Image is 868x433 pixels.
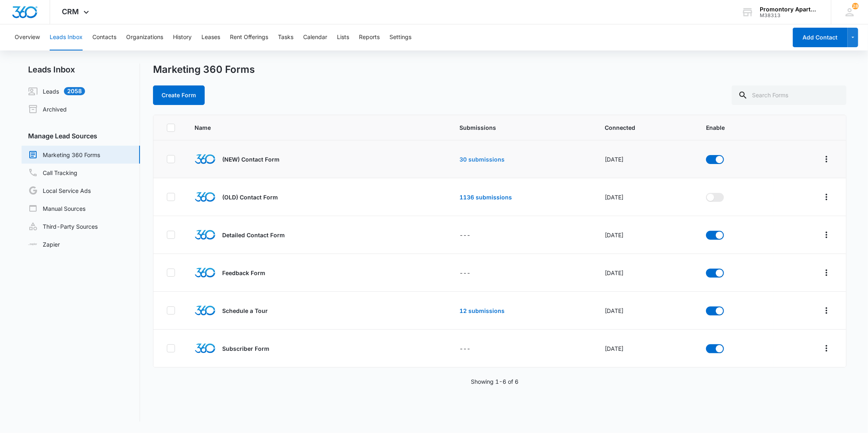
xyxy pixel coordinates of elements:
[222,155,280,164] p: (NEW) Contact Form
[62,7,79,16] span: CRM
[201,24,220,50] button: Leases
[605,123,687,132] span: Connected
[230,24,268,50] button: Rent Offerings
[28,240,60,249] a: Zapier
[605,155,687,164] div: [DATE]
[153,85,205,105] button: Create Form
[126,24,163,50] button: Organizations
[222,306,268,315] p: Schedule a Tour
[852,3,859,9] span: 28
[15,24,40,50] button: Overview
[459,123,586,132] span: Submissions
[760,6,819,13] div: account name
[793,28,848,47] button: Add Contact
[605,344,687,353] div: [DATE]
[605,193,687,201] div: [DATE]
[820,153,833,166] button: Overflow Menu
[153,63,255,76] h1: Marketing 360 Forms
[459,194,512,201] a: 1136 submissions
[605,269,687,277] div: [DATE]
[195,123,397,132] span: Name
[459,345,470,352] span: ---
[389,24,411,50] button: Settings
[28,203,85,213] a: Manual Sources
[459,232,470,238] span: ---
[359,24,380,50] button: Reports
[459,307,505,314] a: 12 submissions
[222,231,285,239] p: Detailed Contact Form
[303,24,327,50] button: Calendar
[706,123,764,132] span: Enable
[92,24,116,50] button: Contacts
[28,186,91,195] a: Local Service Ads
[28,150,100,160] a: Marketing 360 Forms
[459,269,470,276] span: ---
[820,266,833,279] button: Overflow Menu
[459,156,505,163] a: 30 submissions
[852,3,859,9] div: notifications count
[173,24,192,50] button: History
[222,269,265,277] p: Feedback Form
[28,104,67,114] a: Archived
[820,228,833,241] button: Overflow Menu
[28,221,98,231] a: Third-Party Sources
[222,344,269,353] p: Subscriber Form
[820,304,833,317] button: Overflow Menu
[28,168,77,177] a: Call Tracking
[605,306,687,315] div: [DATE]
[28,86,85,96] a: Leads2058
[760,13,819,18] div: account id
[22,131,140,141] h3: Manage Lead Sources
[820,342,833,355] button: Overflow Menu
[22,63,140,76] h2: Leads Inbox
[222,193,278,201] p: (OLD) Contact Form
[337,24,349,50] button: Lists
[820,190,833,203] button: Overflow Menu
[278,24,293,50] button: Tasks
[605,231,687,239] div: [DATE]
[50,24,83,50] button: Leads Inbox
[732,85,846,105] input: Search Forms
[471,377,519,386] p: Showing 1-6 of 6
